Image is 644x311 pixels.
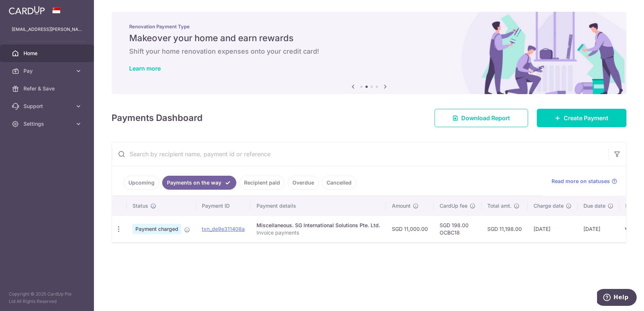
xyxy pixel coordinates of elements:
[386,215,434,242] td: SGD 11,000.00
[112,142,608,166] input: Search by recipient name, payment id or reference
[583,202,605,210] span: Due date
[564,114,608,122] span: Create Payment
[132,224,181,234] span: Payment charged
[256,229,380,236] p: Invoice payments
[23,103,72,110] span: Support
[23,120,72,128] span: Settings
[434,109,528,127] a: Download Report
[481,215,528,242] td: SGD 11,198.00
[440,202,467,210] span: CardUp fee
[251,196,386,215] th: Payment details
[552,178,610,185] span: Read more on statuses
[112,111,203,125] h4: Payments Dashboard
[597,289,637,307] iframe: Opens a widget where you can find more information
[124,176,159,190] a: Upcoming
[129,32,609,44] h5: Makeover your home and earn rewards
[23,67,72,75] span: Pay
[288,176,319,190] a: Overdue
[392,202,411,210] span: Amount
[578,215,619,242] td: [DATE]
[196,196,251,215] th: Payment ID
[552,178,617,185] a: Read more on statuses
[534,202,564,210] span: Charge date
[9,6,45,15] img: CardUp
[12,26,82,33] p: [EMAIL_ADDRESS][PERSON_NAME][DOMAIN_NAME]
[528,215,578,242] td: [DATE]
[461,114,510,122] span: Download Report
[622,225,636,233] img: Bank Card
[23,50,72,57] span: Home
[256,222,380,229] div: Miscellaneous. SG International Solutions Pte. Ltd.
[239,176,285,190] a: Recipient paid
[322,176,356,190] a: Cancelled
[129,47,609,56] h6: Shift your home renovation expenses onto your credit card!
[487,202,512,210] span: Total amt.
[129,24,609,29] p: Renovation Payment Type
[112,12,626,94] img: Renovation banner
[132,202,148,210] span: Status
[537,109,626,127] a: Create Payment
[23,85,72,92] span: Refer & Save
[202,226,245,232] a: txn_de9e311408a
[162,176,236,190] a: Payments on the way
[434,215,481,242] td: SGD 198.00 OCBC18
[129,65,161,72] a: Learn more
